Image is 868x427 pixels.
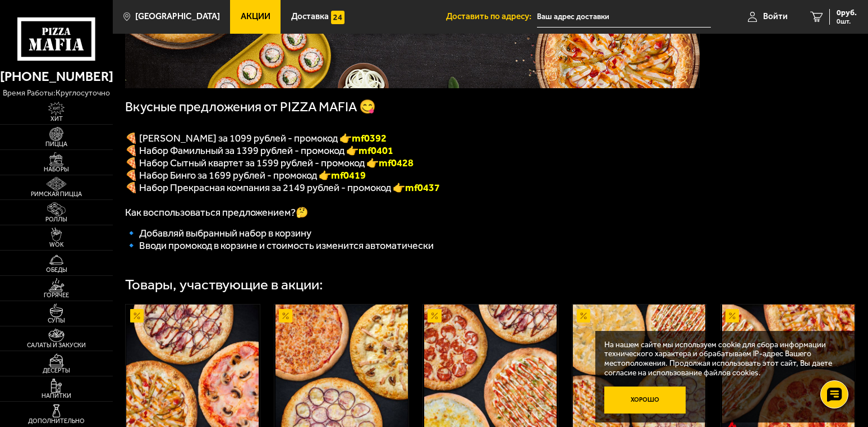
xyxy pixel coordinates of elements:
[837,18,857,25] span: 0 шт.
[125,206,308,219] span: Как воспользоваться предложением?🤔
[725,309,739,322] img: Акционный
[359,144,393,157] b: mf0401
[125,99,376,115] span: Вкусные предложения от PIZZA MAFIA 😋
[577,309,590,322] img: Акционный
[604,387,686,414] button: Хорошо
[125,278,323,292] div: Товары, участвующие в акции:
[130,309,144,322] img: Акционный
[428,309,441,322] img: Акционный
[135,12,220,21] span: [GEOGRAPHIC_DATA]
[446,12,537,21] span: Доставить по адресу:
[331,169,366,181] b: mf0419
[241,12,270,21] span: Акции
[125,144,393,157] span: 🍕 Набор Фамильный за 1399 рублей - промокод 👉
[837,9,857,17] span: 0 руб.
[604,340,840,378] p: На нашем сайте мы используем cookie для сбора информации технического характера и обрабатываем IP...
[331,11,345,24] img: 15daf4d41897b9f0e9f617042186c801.svg
[291,12,329,21] span: Доставка
[125,181,405,194] span: 🍕 Набор Прекрасная компания за 2149 рублей - промокод 👉
[279,309,292,322] img: Акционный
[125,227,311,239] span: 🔹 Добавляй выбранный набор в корзину
[405,181,440,194] span: mf0437
[537,7,710,28] input: Ваш адрес доставки
[125,157,414,169] span: 🍕 Набор Сытный квартет за 1599 рублей - промокод 👉
[763,12,788,21] span: Войти
[125,132,387,144] span: 🍕 [PERSON_NAME] за 1099 рублей - промокод 👉
[125,169,366,181] span: 🍕 Набор Бинго за 1699 рублей - промокод 👉
[379,157,414,169] b: mf0428
[125,239,434,252] span: 🔹 Вводи промокод в корзине и стоимость изменится автоматически
[352,132,387,144] font: mf0392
